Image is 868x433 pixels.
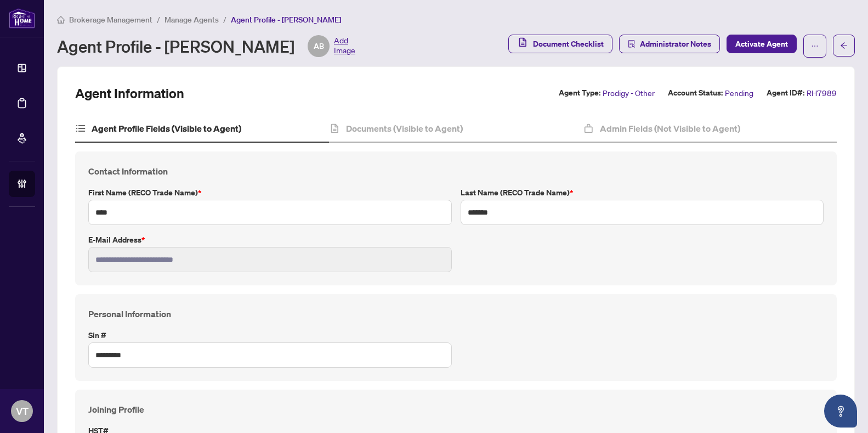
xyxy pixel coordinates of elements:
span: Pending [725,87,753,99]
span: Document Checklist [533,35,604,53]
span: Manage Agents [164,15,219,25]
label: Account Status: [668,87,723,99]
span: Prodigy - Other [603,87,655,99]
span: Administrator Notes [640,35,711,53]
label: Last Name (RECO Trade Name) [461,187,824,199]
h4: Documents (Visible to Agent) [346,122,463,135]
h4: Personal Information [88,307,824,320]
button: Document Checklist [508,35,612,53]
span: AB [314,40,324,52]
span: Agent Profile - [PERSON_NAME] [231,15,341,25]
label: First Name (RECO Trade Name) [88,187,452,199]
li: / [223,13,226,26]
img: logo [9,8,35,29]
span: ellipsis [811,42,819,50]
li: / [157,13,160,26]
button: Administrator Notes [619,35,720,53]
span: Add Image [334,35,355,57]
span: Activate Agent [735,35,788,53]
label: Agent ID#: [767,87,804,99]
label: Sin # [88,329,452,341]
h4: Agent Profile Fields (Visible to Agent) [92,122,241,135]
label: E-mail Address [88,234,452,246]
div: Agent Profile - [PERSON_NAME] [57,35,355,57]
button: Activate Agent [727,35,797,53]
span: arrow-left [840,42,848,49]
h2: Agent Information [75,85,184,102]
span: solution [628,40,636,48]
h4: Admin Fields (Not Visible to Agent) [600,122,740,135]
span: RH7989 [807,87,837,99]
span: VT [16,403,29,419]
span: home [57,16,65,24]
button: Open asap [824,395,857,428]
span: Brokerage Management [69,15,152,25]
label: Agent Type: [559,87,600,99]
h4: Joining Profile [88,403,824,416]
h4: Contact Information [88,165,824,178]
